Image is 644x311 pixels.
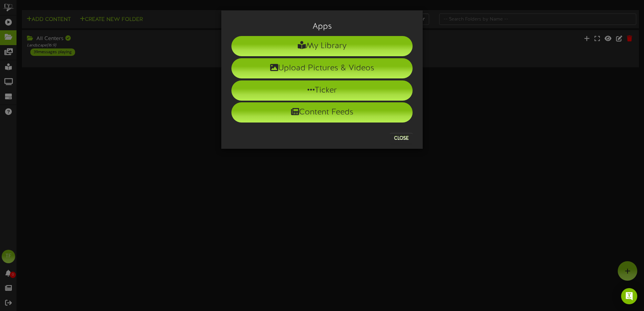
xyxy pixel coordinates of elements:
[231,22,413,31] h3: Apps
[231,80,413,101] li: Ticker
[231,36,413,56] li: My Library
[231,58,413,78] li: Upload Pictures & Videos
[231,102,413,123] li: Content Feeds
[621,288,637,304] div: Open Intercom Messenger
[390,133,413,144] button: Close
